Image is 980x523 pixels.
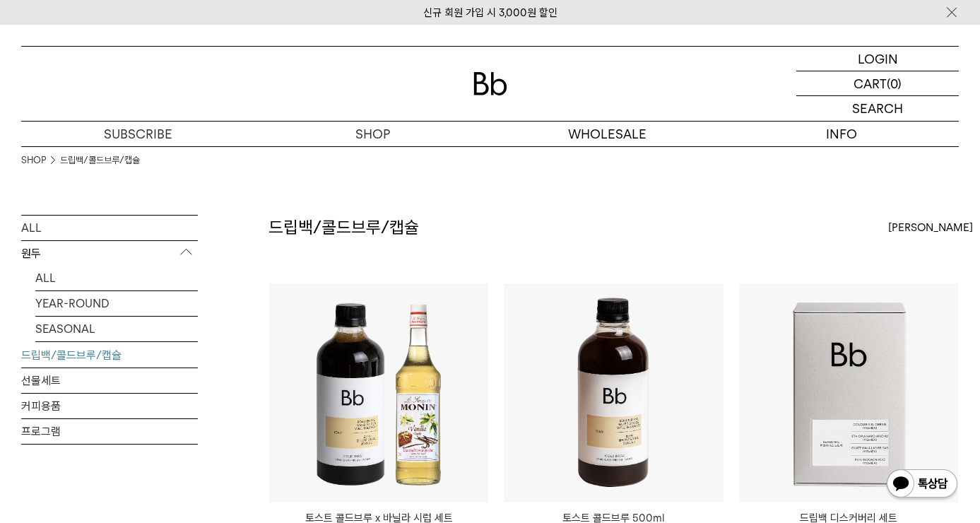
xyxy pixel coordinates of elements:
p: WHOLESALE [490,122,725,146]
a: ALL [35,266,198,290]
a: ALL [21,216,198,240]
a: SHOP [256,122,490,146]
a: YEAR-ROUND [35,291,198,316]
a: 드립백/콜드브루/캡슐 [60,153,140,168]
p: (0) [887,71,902,95]
a: SHOP [21,153,46,168]
span: [PERSON_NAME] [888,219,973,236]
a: LOGIN [796,47,959,71]
p: SEARCH [852,96,903,121]
img: 로고 [473,72,507,95]
a: SUBSCRIBE [21,122,256,146]
p: 원두 [21,241,198,266]
img: 토스트 콜드브루 500ml [504,283,723,503]
a: 드립백/콜드브루/캡슐 [21,343,198,368]
img: 토스트 콜드브루 x 바닐라 시럽 세트 [269,283,488,503]
a: 커피용품 [21,394,198,418]
p: LOGIN [858,47,898,71]
a: 선물세트 [21,368,198,393]
a: SEASONAL [35,317,198,341]
p: CART [854,71,887,95]
a: 프로그램 [21,419,198,444]
img: 드립백 디스커버리 세트 [739,283,958,503]
p: INFO [724,122,959,146]
a: CART (0) [796,71,959,96]
h2: 드립백/콜드브루/캡슐 [268,216,419,240]
img: 카카오톡 채널 1:1 채팅 버튼 [885,468,959,502]
a: 신규 회원 가입 시 3,000원 할인 [423,6,557,19]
